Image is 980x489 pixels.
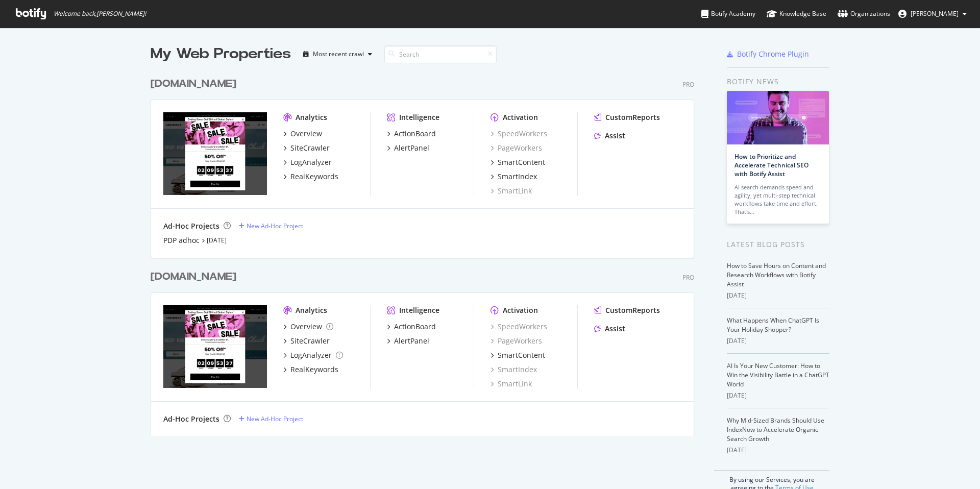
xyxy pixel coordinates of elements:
div: AI search demands speed and agility, yet multi-step technical workflows take time and effort. Tha... [734,183,821,216]
div: Pro [682,273,694,282]
div: Ad-Hoc Projects [163,414,219,424]
div: [DATE] [727,291,829,300]
div: [DATE] [727,446,829,455]
a: PDP adhoc [163,235,200,246]
div: New Ad-Hoc Project [247,222,303,230]
div: [DOMAIN_NAME] [151,77,236,91]
div: SmartIndex [498,172,537,182]
div: LogAnalyzer [290,157,332,167]
a: SmartLink [491,379,532,389]
a: Overview [283,129,322,139]
div: Ad-Hoc Projects [163,221,219,231]
a: SpeedWorkers [491,322,547,332]
div: AlertPanel [394,336,429,346]
div: Botify Academy [701,9,755,19]
div: RealKeywords [290,172,338,182]
a: ActionBoard [387,129,436,139]
a: SmartIndex [491,172,537,182]
div: CustomReports [605,112,660,123]
a: What Happens When ChatGPT Is Your Holiday Shopper? [727,316,819,334]
div: ActionBoard [394,129,436,139]
a: RealKeywords [283,172,338,182]
a: ActionBoard [387,322,436,332]
div: Assist [605,324,625,334]
div: LogAnalyzer [290,350,332,360]
a: Assist [594,131,625,141]
div: Botify news [727,76,829,87]
div: CustomReports [605,305,660,315]
div: Activation [503,112,538,123]
div: Analytics [296,112,327,123]
a: LogAnalyzer [283,350,343,360]
div: SiteCrawler [290,143,330,153]
a: CustomReports [594,305,660,315]
div: Assist [605,131,625,141]
a: SmartIndex [491,364,537,375]
a: Why Mid-Sized Brands Should Use IndexNow to Accelerate Organic Search Growth [727,416,824,443]
div: Most recent crawl [313,51,364,57]
div: ActionBoard [394,322,436,332]
div: AlertPanel [394,143,429,153]
a: PageWorkers [491,143,542,153]
a: SiteCrawler [283,336,330,346]
a: [DATE] [207,236,227,244]
button: Most recent crawl [299,46,376,62]
span: Welcome back, [PERSON_NAME] ! [54,10,146,18]
a: RealKeywords [283,364,338,375]
div: My Web Properties [151,44,291,64]
a: Assist [594,324,625,334]
div: Analytics [296,305,327,315]
div: Activation [503,305,538,315]
div: Overview [290,129,322,139]
a: SmartContent [491,157,545,167]
a: How to Prioritize and Accelerate Technical SEO with Botify Assist [734,152,808,178]
div: [DOMAIN_NAME] [151,270,236,284]
div: Pro [682,80,694,89]
a: Overview [283,322,333,332]
div: Knowledge Base [767,9,826,19]
div: New Ad-Hoc Project [247,414,303,423]
span: Luis Rivera [911,9,959,18]
a: SmartContent [491,350,545,360]
div: SiteCrawler [290,336,330,346]
div: Latest Blog Posts [727,239,829,250]
div: grid [151,64,702,436]
a: CustomReports [594,112,660,123]
img: How to Prioritize and Accelerate Technical SEO with Botify Assist [727,91,829,144]
div: Overview [290,322,322,332]
a: SiteCrawler [283,143,330,153]
img: conversedataimport.com [163,305,267,388]
button: [PERSON_NAME] [890,6,975,22]
div: RealKeywords [290,364,338,375]
a: AI Is Your New Customer: How to Win the Visibility Battle in a ChatGPT World [727,361,829,388]
div: Intelligence [399,112,439,123]
a: Botify Chrome Plugin [727,49,809,59]
a: New Ad-Hoc Project [239,222,303,230]
img: www.converse.com [163,112,267,195]
div: [DATE] [727,336,829,346]
a: SpeedWorkers [491,129,547,139]
div: SmartContent [498,157,545,167]
div: [DATE] [727,391,829,400]
div: Intelligence [399,305,439,315]
a: [DOMAIN_NAME] [151,270,240,284]
a: AlertPanel [387,336,429,346]
a: [DOMAIN_NAME] [151,77,240,91]
a: SmartLink [491,186,532,196]
input: Search [384,45,497,63]
a: PageWorkers [491,336,542,346]
a: New Ad-Hoc Project [239,414,303,423]
a: AlertPanel [387,143,429,153]
div: SmartContent [498,350,545,360]
a: LogAnalyzer [283,157,332,167]
div: Organizations [838,9,890,19]
div: Botify Chrome Plugin [737,49,809,59]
